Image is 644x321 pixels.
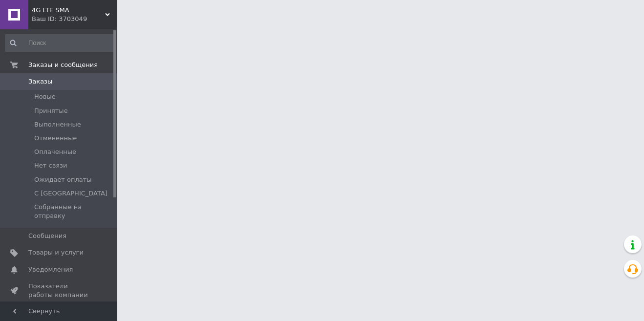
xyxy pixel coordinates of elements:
[34,203,114,220] span: Собранные на отправку
[34,134,77,143] span: Отмененные
[28,61,98,69] span: Заказы и сообщения
[28,282,90,300] span: Показатели работы компании
[32,6,105,15] span: 4G LTE SMA
[34,92,56,101] span: Новые
[34,107,68,115] span: Принятые
[28,232,66,240] span: Сообщения
[28,77,52,86] span: Заказы
[34,189,107,198] span: С [GEOGRAPHIC_DATA]
[34,148,76,156] span: Оплаченные
[34,161,67,170] span: Нет связи
[28,265,73,274] span: Уведомления
[5,34,115,52] input: Поиск
[32,15,117,23] div: Ваш ID: 3703049
[34,175,92,184] span: Ожидает оплаты
[34,120,81,129] span: Выполненные
[28,248,84,257] span: Товары и услуги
